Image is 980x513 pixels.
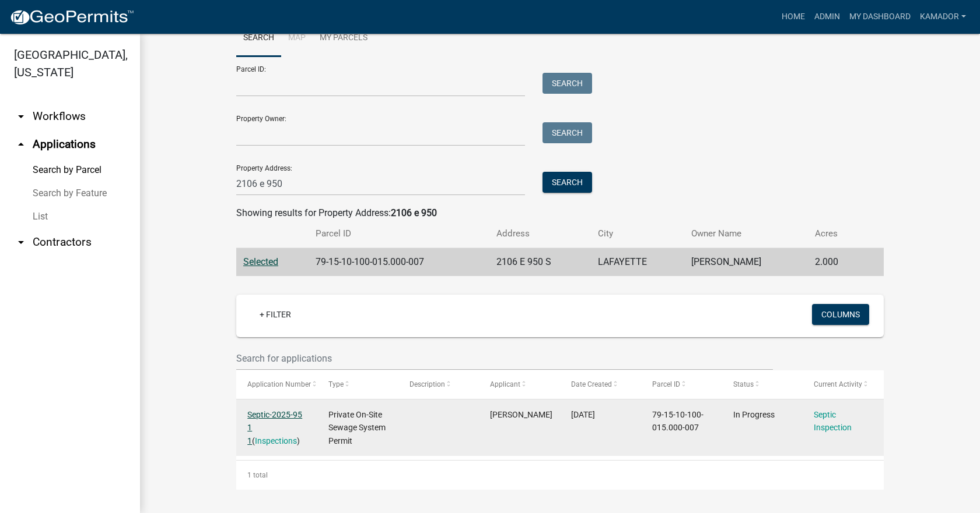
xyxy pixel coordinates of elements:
[14,109,28,123] i: arrow_drop_down
[247,408,306,448] div: ( )
[542,172,592,193] button: Search
[250,304,300,325] a: + Filter
[641,370,722,398] datatable-header-cell: Parcel ID
[236,370,317,398] datatable-header-cell: Application Number
[14,137,28,151] i: arrow_drop_up
[409,380,445,388] span: Description
[542,73,592,94] button: Search
[398,370,480,398] datatable-header-cell: Description
[236,206,884,220] div: Showing results for Property Address:
[391,207,437,218] strong: 2106 e 950
[247,380,311,388] span: Application Number
[243,256,278,267] a: Selected
[236,346,773,370] input: Search for applications
[808,248,863,277] td: 2.000
[652,410,703,433] span: 79-15-10-100-015.000-007
[14,235,28,249] i: arrow_drop_down
[247,410,302,446] a: Septic-2025-95 1 1
[479,370,560,398] datatable-header-cell: Applicant
[684,220,808,247] th: Owner Name
[317,370,398,398] datatable-header-cell: Type
[814,410,852,433] a: Septic Inspection
[309,220,489,247] th: Parcel ID
[591,248,684,277] td: LAFAYETTE
[571,410,595,419] span: 09/08/2025
[915,6,971,28] a: Kamador
[845,6,915,28] a: My Dashboard
[489,220,591,247] th: Address
[542,122,592,143] button: Search
[328,410,386,446] span: Private On-Site Sewage System Permit
[309,248,489,277] td: 79-15-10-100-015.000-007
[722,370,803,398] datatable-header-cell: Status
[490,410,552,419] span: Kevin Amador
[560,370,641,398] datatable-header-cell: Date Created
[733,410,775,419] span: In Progress
[777,6,810,28] a: Home
[490,380,520,388] span: Applicant
[313,20,374,57] a: My Parcels
[812,304,869,325] button: Columns
[808,220,863,247] th: Acres
[489,248,591,277] td: 2106 E 950 S
[236,20,281,57] a: Search
[236,461,884,490] div: 1 total
[591,220,684,247] th: City
[733,380,754,388] span: Status
[814,380,862,388] span: Current Activity
[255,436,297,445] a: Inspections
[652,380,680,388] span: Parcel ID
[328,380,344,388] span: Type
[803,370,884,398] datatable-header-cell: Current Activity
[571,380,612,388] span: Date Created
[810,6,845,28] a: Admin
[684,248,808,277] td: [PERSON_NAME]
